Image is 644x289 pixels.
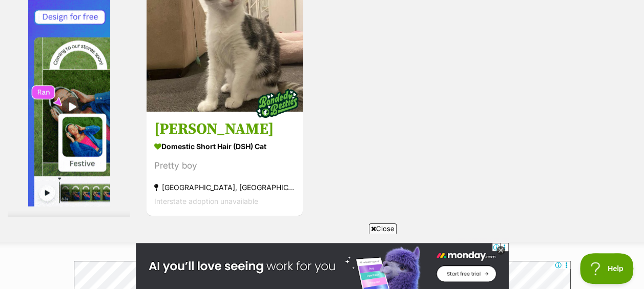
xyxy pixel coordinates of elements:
[154,139,295,154] strong: Domestic Short Hair (DSH) Cat
[252,78,303,129] img: bonded besties
[154,197,258,205] span: Interstate adoption unavailable
[580,253,634,284] iframe: Help Scout Beacon - Open
[136,238,509,284] iframe: Advertisement
[147,112,303,216] a: [PERSON_NAME] Domestic Short Hair (DSH) Cat Pretty boy [GEOGRAPHIC_DATA], [GEOGRAPHIC_DATA] Inter...
[154,180,295,194] strong: [GEOGRAPHIC_DATA], [GEOGRAPHIC_DATA]
[369,223,397,234] span: Close
[154,119,295,139] h3: [PERSON_NAME]
[154,159,295,173] div: Pretty boy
